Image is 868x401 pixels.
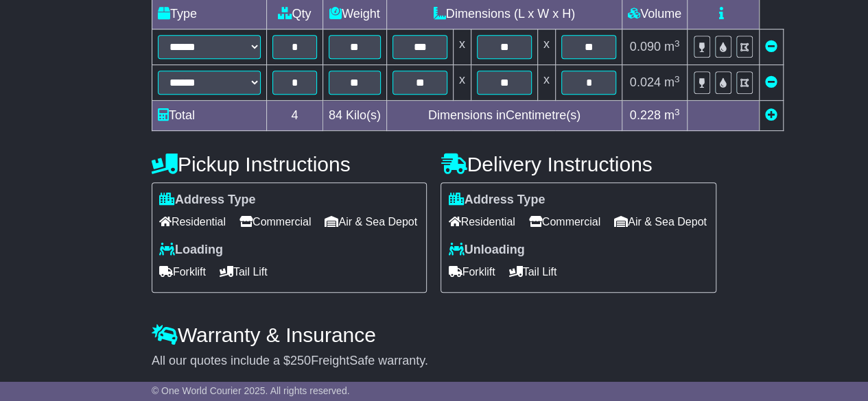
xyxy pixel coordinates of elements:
[159,193,256,208] label: Address Type
[152,153,427,175] h4: Pickup Instructions
[220,261,268,282] span: Tail Lift
[329,108,342,122] span: 84
[159,261,206,282] span: Forklift
[508,261,556,282] span: Tail Lift
[239,211,311,232] span: Commercial
[614,211,707,232] span: Air & Sea Depot
[448,261,495,282] span: Forklift
[325,211,417,232] span: Air & Sea Depot
[152,101,266,131] td: Total
[453,65,471,101] td: x
[765,75,777,89] a: Remove this item
[152,385,350,396] span: © One World Courier 2025. All rights reserved.
[537,65,555,101] td: x
[152,324,716,346] h4: Warranty & Insurance
[386,101,622,131] td: Dimensions in Centimetre(s)
[630,75,661,89] span: 0.024
[453,29,471,65] td: x
[322,101,386,131] td: Kilo(s)
[765,40,777,53] a: Remove this item
[664,75,680,89] span: m
[675,107,680,117] sup: 3
[664,108,680,122] span: m
[630,40,661,53] span: 0.090
[675,38,680,49] sup: 3
[675,74,680,84] sup: 3
[159,211,226,232] span: Residential
[765,108,777,122] a: Add new item
[448,243,524,258] label: Unloading
[159,243,223,258] label: Loading
[266,101,322,131] td: 4
[664,40,680,53] span: m
[448,193,545,208] label: Address Type
[290,354,311,367] span: 250
[448,211,515,232] span: Residential
[537,29,555,65] td: x
[529,211,600,232] span: Commercial
[630,108,661,122] span: 0.228
[441,153,716,175] h4: Delivery Instructions
[152,354,716,369] div: All our quotes include a $ FreightSafe warranty.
